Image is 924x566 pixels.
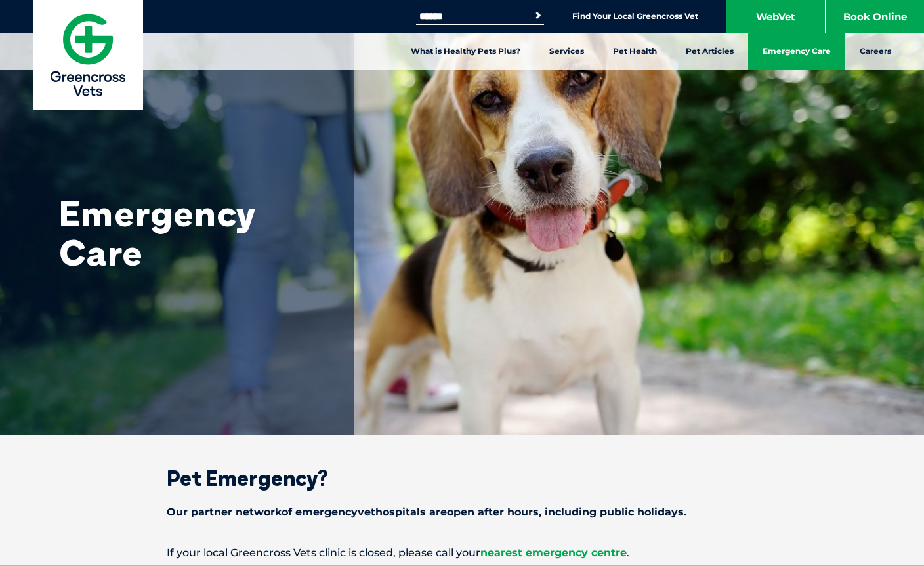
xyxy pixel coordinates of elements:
[358,506,375,518] span: vet
[396,33,535,70] a: What is Healthy Pets Plus?
[167,546,480,559] span: If your local Greencross Vets clinic is closed, please call your
[598,33,671,70] a: Pet Health
[447,506,686,518] span: open after hours, including public holidays.
[532,9,545,22] button: Search
[845,33,906,70] a: Careers
[671,33,748,70] a: Pet Articles
[535,33,598,70] a: Services
[748,33,845,70] a: Emergency Care
[627,546,629,559] span: .
[167,506,282,518] span: Our partner network
[282,506,358,518] span: of emergency
[375,506,426,518] span: hospitals
[480,546,627,559] a: nearest emergency centre
[59,193,322,272] h1: Emergency Care
[572,11,698,22] a: Find Your Local Greencross Vet
[429,506,447,518] span: are
[121,468,803,489] h2: Pet Emergency?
